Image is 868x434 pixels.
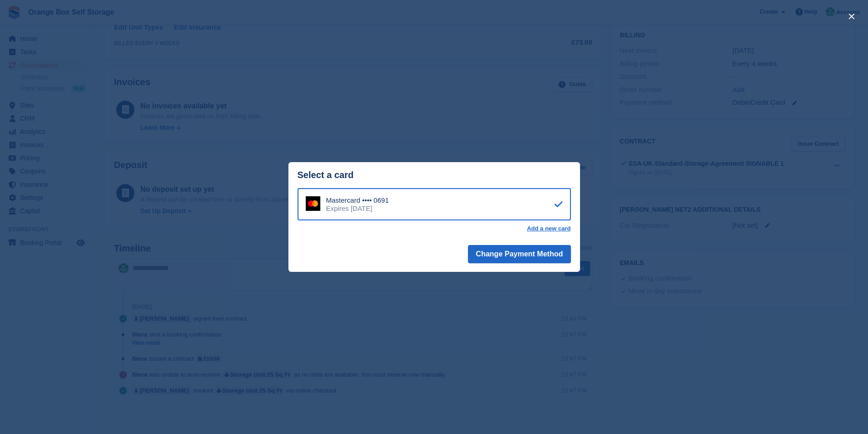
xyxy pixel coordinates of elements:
button: close [844,9,859,24]
a: Add a new card [527,225,570,232]
div: Mastercard •••• 0691 [326,196,389,204]
img: Mastercard Logo [306,196,320,211]
div: Expires [DATE] [326,204,389,213]
button: Change Payment Method [468,245,570,263]
div: Select a card [298,170,571,180]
